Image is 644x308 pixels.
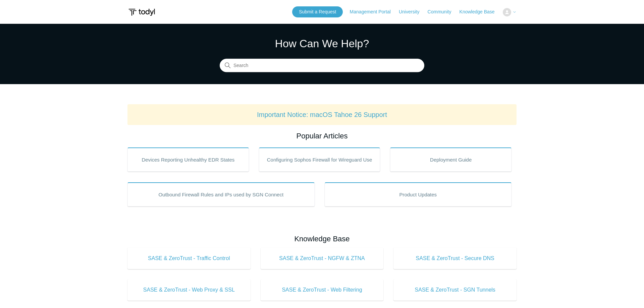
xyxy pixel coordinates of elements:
a: SASE & ZeroTrust - NGFW & ZTNA [261,248,384,269]
a: Configuring Sophos Firewall for Wireguard Use [259,147,380,172]
span: SASE & ZeroTrust - Secure DNS [404,254,506,262]
a: SASE & ZeroTrust - Traffic Control [127,248,251,269]
a: Knowledge Base [460,8,501,15]
input: Search [220,59,424,72]
span: SASE & ZeroTrust - SGN Tunnels [404,286,506,294]
a: Devices Reporting Unhealthy EDR States [127,147,249,172]
a: Submit a Request [292,6,343,17]
h2: Popular Articles [127,130,517,141]
a: Important Notice: macOS Tahoe 26 Support [257,111,387,118]
span: SASE & ZeroTrust - Web Filtering [271,286,374,294]
a: Product Updates [325,182,512,206]
h2: Knowledge Base [127,233,517,244]
a: Deployment Guide [390,147,512,172]
a: SASE & ZeroTrust - Web Proxy & SSL [127,279,251,301]
a: SASE & ZeroTrust - Web Filtering [261,279,384,301]
span: SASE & ZeroTrust - NGFW & ZTNA [271,254,374,262]
a: Outbound Firewall Rules and IPs used by SGN Connect [127,182,315,206]
a: Management Portal [350,8,397,15]
a: SASE & ZeroTrust - Secure DNS [393,248,517,269]
h1: How Can We Help? [220,36,424,52]
span: SASE & ZeroTrust - Traffic Control [138,254,240,262]
a: SASE & ZeroTrust - SGN Tunnels [393,279,517,301]
span: SASE & ZeroTrust - Web Proxy & SSL [138,286,240,294]
a: Community [428,8,458,15]
img: Todyl Support Center Help Center home page [127,6,156,18]
a: University [399,8,426,15]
